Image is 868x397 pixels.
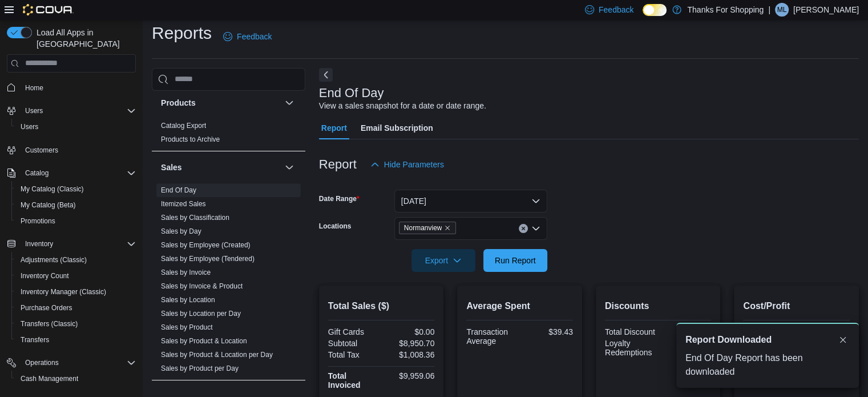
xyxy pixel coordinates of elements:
[16,301,136,315] span: Purchase Orders
[282,96,296,110] button: Products
[161,97,280,109] button: Products
[21,356,63,370] button: Operations
[399,222,457,234] span: Normanview
[161,282,243,291] span: Sales by Invoice & Product
[21,216,55,226] span: Promotions
[2,236,140,252] button: Inventory
[21,237,136,251] span: Inventory
[32,27,136,50] span: Load All Apps in [GEOGRAPHIC_DATA]
[522,327,573,336] div: $39.43
[16,333,54,347] a: Transfers
[11,181,140,197] button: My Catalog (Classic)
[16,182,88,196] a: My Catalog (Classic)
[836,333,850,347] button: Dismiss toast
[11,300,140,316] button: Purchase Orders
[161,282,243,290] a: Sales by Invoice & Product
[2,142,140,158] button: Customers
[21,81,48,95] a: Home
[161,214,229,222] a: Sales by Classification
[25,83,43,93] span: Home
[743,299,850,313] h2: Cost/Profit
[328,339,379,348] div: Subtotal
[2,165,140,181] button: Catalog
[152,119,305,151] div: Products
[466,299,573,313] h2: Average Spent
[483,249,547,272] button: Run Report
[11,268,140,284] button: Inventory Count
[16,317,136,331] span: Transfers (Classic)
[16,269,74,283] a: Inventory Count
[687,3,764,17] p: Thanks For Shopping
[161,121,206,130] span: Catalog Export
[328,350,379,359] div: Total Tax
[152,22,212,45] h1: Reports
[2,355,140,371] button: Operations
[21,143,63,157] a: Customers
[21,104,47,118] button: Users
[319,68,333,82] button: Next
[25,169,49,178] span: Catalog
[685,333,850,347] div: Notification
[161,323,213,331] a: Sales by Product
[21,104,136,118] span: Users
[21,374,78,383] span: Cash Management
[16,198,80,212] a: My Catalog (Beta)
[605,327,656,336] div: Total Discount
[605,299,712,313] h2: Discounts
[394,190,547,212] button: [DATE]
[16,182,136,196] span: My Catalog (Classic)
[2,79,140,96] button: Home
[21,166,136,180] span: Catalog
[161,336,247,346] span: Sales by Product & Location
[16,198,136,212] span: My Catalog (Beta)
[466,327,517,346] div: Transaction Average
[152,183,305,380] div: Sales
[16,214,60,228] a: Promotions
[643,4,667,16] input: Dark Mode
[161,186,196,195] span: End Of Day
[161,310,241,318] a: Sales by Location per Day
[161,268,211,276] a: Sales by Invoice
[21,303,72,312] span: Purchase Orders
[605,339,656,357] div: Loyalty Redemptions
[25,146,58,155] span: Customers
[161,199,206,208] span: Itemized Sales
[21,200,76,210] span: My Catalog (Beta)
[282,161,296,174] button: Sales
[161,122,206,130] a: Catalog Export
[161,323,213,332] span: Sales by Product
[16,333,136,347] span: Transfers
[531,224,540,233] button: Open list of options
[685,333,772,347] span: Report Downloaded
[21,81,136,95] span: Home
[16,372,83,386] a: Cash Management
[11,284,140,300] button: Inventory Manager (Classic)
[383,327,434,336] div: $0.00
[16,317,82,331] a: Transfers (Classic)
[161,350,273,359] span: Sales by Product & Location per Day
[11,332,140,348] button: Transfers
[404,222,442,234] span: Normanview
[793,3,859,17] p: [PERSON_NAME]
[411,249,475,272] button: Export
[16,285,136,299] span: Inventory Manager (Classic)
[161,337,247,345] a: Sales by Product & Location
[161,240,251,250] span: Sales by Employee (Created)
[161,162,182,173] h3: Sales
[21,356,136,370] span: Operations
[11,119,140,135] button: Users
[161,162,280,173] button: Sales
[16,269,136,283] span: Inventory Count
[161,200,206,208] a: Itemized Sales
[161,241,251,249] a: Sales by Employee (Created)
[161,227,201,236] span: Sales by Day
[321,117,347,139] span: Report
[328,299,435,313] h2: Total Sales ($)
[21,122,38,131] span: Users
[328,371,361,390] strong: Total Invoiced
[16,120,136,134] span: Users
[161,309,241,318] span: Sales by Location per Day
[161,186,196,194] a: End Of Day
[16,301,77,315] a: Purchase Orders
[319,222,352,231] label: Locations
